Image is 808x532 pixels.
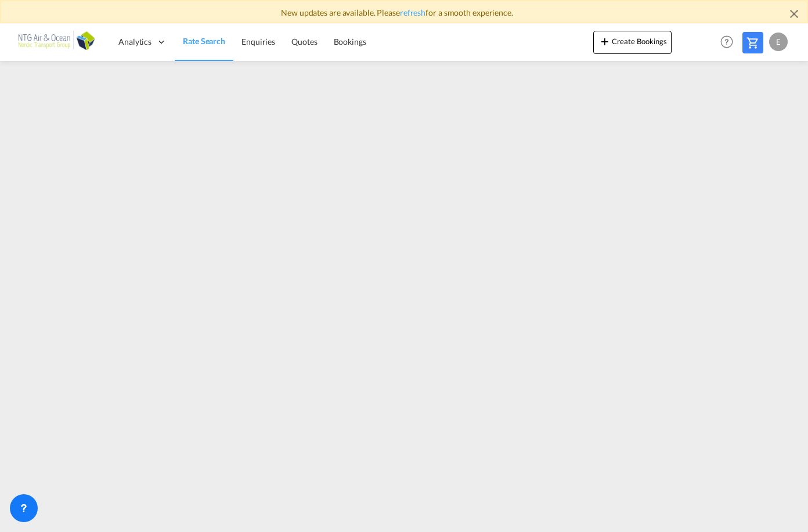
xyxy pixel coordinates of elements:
[110,23,175,61] div: Analytics
[291,37,317,46] span: Quotes
[717,32,737,52] span: Help
[241,37,275,46] span: Enquiries
[400,8,425,17] a: refresh
[326,23,374,61] a: Bookings
[118,36,151,48] span: Analytics
[17,29,96,55] img: af31b1c0b01f11ecbc353f8e72265e29.png
[175,23,233,61] a: Rate Search
[334,37,366,46] span: Bookings
[717,32,742,53] div: Help
[1,7,807,19] div: New updates are available. Please for a smooth experience.
[598,34,612,48] md-icon: icon-plus 400-fg
[787,7,801,21] md-icon: icon-close
[283,23,325,61] a: Quotes
[233,23,283,61] a: Enquiries
[769,33,788,51] div: E
[593,31,672,54] button: icon-plus 400-fgCreate Bookings
[183,36,225,46] span: Rate Search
